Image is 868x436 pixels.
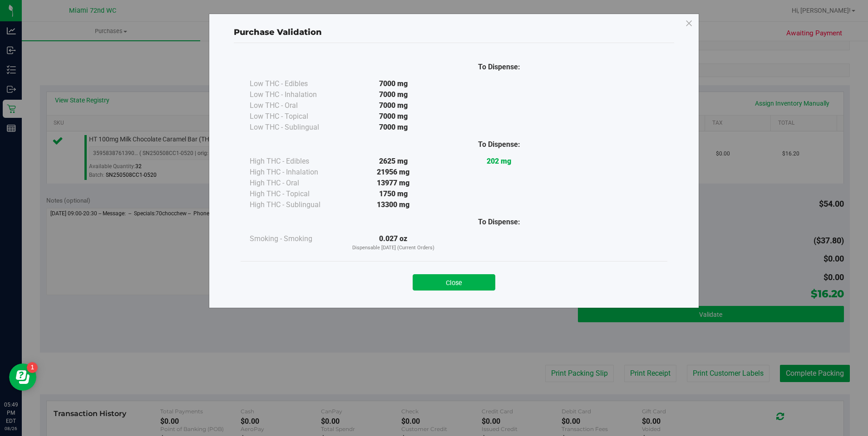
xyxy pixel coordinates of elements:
div: Smoking - Smoking [250,233,340,244]
div: Low THC - Oral [250,100,340,111]
div: To Dispense: [446,139,552,150]
div: 13300 mg [340,199,446,210]
div: High THC - Edibles [250,156,340,167]
iframe: Resource center unread badge [27,362,38,373]
div: 13977 mg [340,178,446,189]
div: 7000 mg [340,122,446,133]
div: High THC - Topical [250,189,340,199]
button: Close [413,274,495,291]
div: Low THC - Sublingual [250,122,340,133]
div: To Dispense: [446,217,552,228]
div: To Dispense: [446,62,552,73]
div: High THC - Oral [250,178,340,189]
div: 21956 mg [340,167,446,178]
div: High THC - Sublingual [250,199,340,210]
div: Low THC - Edibles [250,78,340,89]
div: 1750 mg [340,189,446,199]
div: 0.027 oz [340,233,446,252]
div: 7000 mg [340,111,446,122]
div: 7000 mg [340,78,446,89]
span: Purchase Validation [234,27,322,37]
div: Low THC - Topical [250,111,340,122]
div: 7000 mg [340,100,446,111]
p: Dispensable [DATE] (Current Orders) [340,244,446,252]
iframe: Resource center [9,363,36,391]
div: High THC - Inhalation [250,167,340,178]
div: Low THC - Inhalation [250,89,340,100]
strong: 202 mg [487,157,511,165]
div: 7000 mg [340,89,446,100]
div: 2625 mg [340,156,446,167]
